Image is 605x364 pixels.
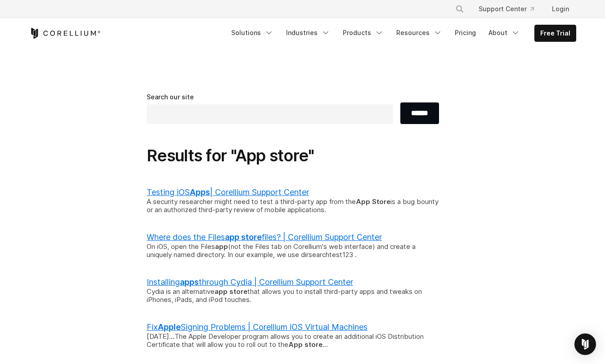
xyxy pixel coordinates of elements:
a: About [483,25,525,41]
a: Products [337,25,389,41]
b: Apps [190,187,210,197]
a: FixAppleSigning Problems | Corellium iOS Virtual Machines [147,322,367,332]
b: Apple [158,322,181,332]
a: Industries [281,25,336,41]
b: app [215,242,228,251]
div: Navigation Menu [444,1,576,17]
a: Where does the Filesapp storefiles? | Corellium Support Center [147,232,382,242]
a: Free Trial [535,25,576,41]
a: Testing iOSApps| Corellium Support Center [147,187,309,197]
a: Installingappsthrough Cydia | Corellium Support Center [147,277,353,287]
a: Resources [391,25,448,41]
b: App store [288,340,323,349]
div: [DATE] The Apple Developer program allows you to create an additional iOS Distribution Certificat... [147,333,439,350]
a: Corellium Home [29,28,101,39]
div: A security researcher might need to test a third-party app from the is a bug bounty or an authori... [147,198,439,215]
div: On iOS, open the Files (not the Files tab on Corellium's web interface) and create a uniquely nam... [147,243,439,260]
div: Navigation Menu [226,25,576,42]
span: Search our site [147,93,194,101]
b: app store [225,232,262,242]
div: Cydia is an alternative that allows you to install third-party apps and tweaks on iPhones, iPads,... [147,288,439,305]
button: Search [452,1,468,17]
a: Solutions [226,25,279,41]
div: Open Intercom Messenger [574,333,596,355]
a: Pricing [449,25,481,41]
h1: Results for "App store" [147,146,458,166]
b: apps [180,277,199,287]
a: Login [545,1,576,17]
b: app store [215,287,247,296]
a: Support Center [471,1,541,17]
b: App Store [356,197,390,206]
b: ... [169,332,175,341]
